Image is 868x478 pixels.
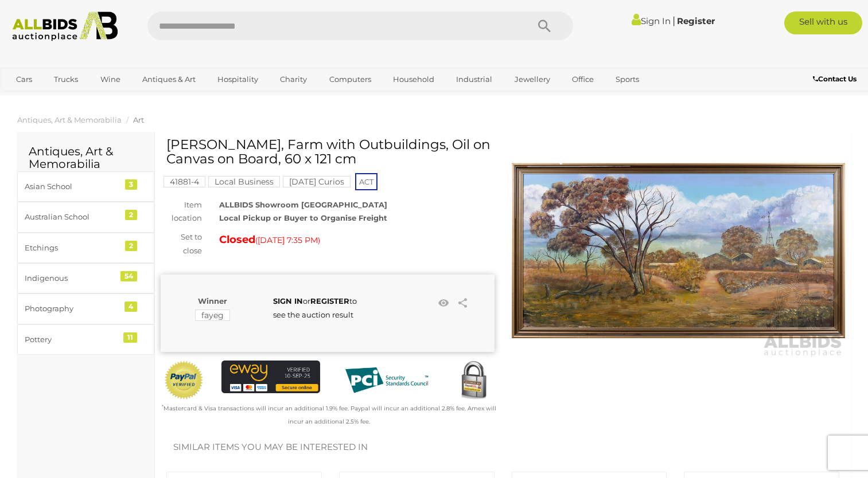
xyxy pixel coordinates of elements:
a: Wine [93,70,128,89]
strong: Local Pickup or Buyer to Organise Freight [219,213,387,222]
span: ACT [355,173,377,190]
div: Pottery [25,333,119,346]
a: Trucks [46,70,85,89]
a: REGISTER [310,296,349,305]
a: Jewellery [507,70,558,89]
li: Watch this item [435,295,453,312]
span: or to see the auction result [273,296,357,319]
h2: Similar items you may be interested in [173,442,832,452]
a: [GEOGRAPHIC_DATA] [9,89,105,108]
a: Cars [9,70,40,89]
h2: Antiques, Art & Memorabilia [29,145,143,170]
img: PCI DSS compliant [337,361,436,400]
img: Allbids.com.au [6,11,123,41]
mark: fayeg [195,309,230,321]
b: Winner [198,296,227,305]
a: Sell with us [784,11,862,34]
div: Etchings [25,241,119,254]
mark: [DATE] Curios [283,176,351,187]
div: 11 [123,332,137,343]
a: [DATE] Curios [283,177,351,186]
span: ( ) [255,236,320,245]
div: 3 [125,179,137,190]
img: Official PayPal Seal [164,361,204,400]
a: Industrial [449,70,500,89]
mark: Local Business [208,176,280,187]
a: Antiques, Art & Memorabilia [17,115,122,124]
div: Australian School [25,210,119,224]
b: Contact Us [813,75,857,83]
div: 2 [125,241,137,251]
a: Australian School 2 [17,202,154,232]
div: Item location [152,198,211,225]
div: Indigenous [25,272,119,285]
img: eWAY Payment Gateway [221,361,320,393]
img: Harry Luton, Farm with Outbuildings, Oil on Canvas on Board, 60 x 121 cm [512,143,846,358]
a: Computers [322,70,379,89]
a: Asian School 3 [17,171,154,202]
strong: ALLBIDS Showroom [GEOGRAPHIC_DATA] [219,200,387,209]
small: Mastercard & Visa transactions will incur an additional 1.9% fee. Paypal will incur an additional... [162,405,496,425]
a: Photography 4 [17,293,154,324]
a: Indigenous 54 [17,263,154,293]
a: Sports [608,70,647,89]
a: Office [565,70,601,89]
a: Charity [273,70,314,89]
a: Contact Us [813,73,859,85]
a: Local Business [208,177,280,186]
a: Sign In [632,15,671,26]
a: Art [133,115,144,124]
div: 2 [125,210,137,220]
mark: 41881-4 [164,176,205,187]
div: Asian School [25,180,119,193]
a: Household [386,70,442,89]
a: 41881-4 [164,177,205,186]
a: Register [677,15,715,26]
span: | [672,14,675,27]
h1: [PERSON_NAME], Farm with Outbuildings, Oil on Canvas on Board, 60 x 121 cm [166,138,492,167]
a: Antiques & Art [135,70,203,89]
div: 4 [124,301,137,312]
a: SIGN IN [273,296,303,305]
span: [DATE] 7:35 PM [258,235,318,245]
div: Set to close [152,230,211,257]
a: Hospitality [210,70,266,89]
div: 54 [120,271,137,281]
a: Pottery 11 [17,324,154,355]
a: Etchings 2 [17,233,154,263]
div: Photography [25,302,119,315]
strong: Closed [219,233,255,246]
img: Secured by Rapid SSL [453,361,494,401]
button: Search [516,11,573,40]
